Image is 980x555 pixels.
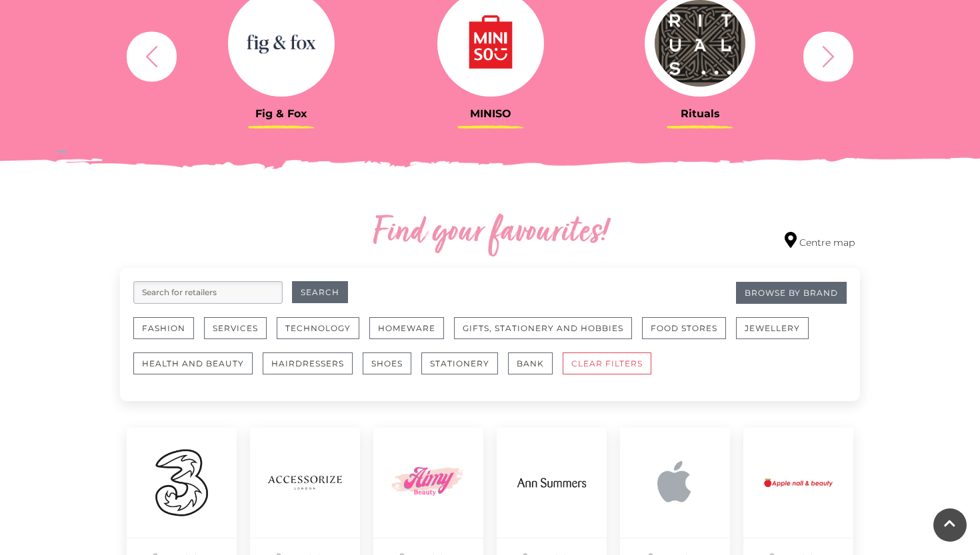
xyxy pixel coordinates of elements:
[204,317,267,339] button: Services
[642,317,736,352] a: Food Stores
[133,352,263,388] a: Health and Beauty
[263,352,363,388] a: Hairdressers
[396,107,585,120] h3: MINISO
[421,352,508,388] a: Stationery
[263,352,353,374] button: Hairdressers
[277,317,369,352] a: Technology
[363,352,411,374] button: Shoes
[508,352,553,374] button: Bank
[508,352,563,388] a: Bank
[563,352,661,388] a: CLEAR FILTERS
[204,317,277,352] a: Services
[369,317,454,352] a: Homeware
[736,317,819,352] a: Jewellery
[736,317,809,339] button: Jewellery
[454,317,642,352] a: Gifts, Stationery and Hobbies
[642,317,726,339] button: Food Stores
[133,281,283,304] input: Search for retailers
[292,281,348,303] button: Search
[736,282,847,304] a: Browse By Brand
[421,352,498,374] button: Stationery
[247,212,733,255] h2: Find your favourites!
[133,317,204,352] a: Fashion
[187,107,376,120] h3: Fig & Fox
[454,317,632,339] button: Gifts, Stationery and Hobbies
[277,317,359,339] button: Technology
[133,317,194,339] button: Fashion
[133,352,253,374] button: Health and Beauty
[369,317,444,339] button: Homeware
[785,232,855,250] a: Centre map
[605,107,795,120] h3: Rituals
[363,352,421,388] a: Shoes
[563,352,651,374] button: CLEAR FILTERS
